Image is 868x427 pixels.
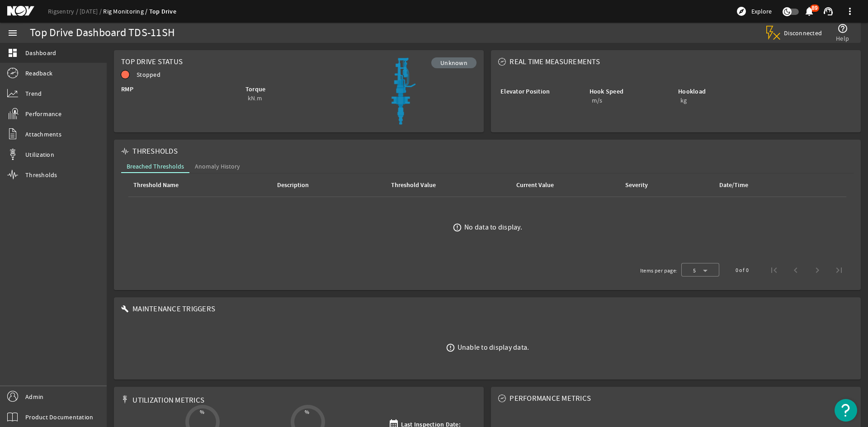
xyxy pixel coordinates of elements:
[509,57,600,66] span: REAL TIME MEASUREMENTS
[736,6,747,17] mat-icon: explore
[25,392,43,401] span: Admin
[149,7,176,16] a: Top Drive
[103,7,149,15] a: Rig Monitoring
[277,180,309,190] div: Description
[276,180,379,190] div: Description
[248,94,262,103] span: kN.m
[458,343,529,352] div: Unable to display data.
[132,305,215,314] span: MAINTENANCE TRIGGERS
[132,396,204,405] span: UTILIZATION METRICS
[516,180,554,190] div: Current Value
[195,408,209,417] span: %
[736,266,749,275] div: 0 of 0
[80,7,103,15] a: [DATE]
[625,180,648,190] div: Severity
[121,85,133,94] b: RMP
[7,47,18,58] mat-icon: dashboard
[640,266,678,275] div: Items per page:
[121,57,183,66] span: Top Drive Status
[25,89,42,98] span: Trend
[25,69,52,78] span: Readback
[804,6,815,17] mat-icon: notifications
[127,163,184,169] span: Breached Thresholds
[137,70,160,79] span: Stopped
[446,343,455,352] mat-icon: error_outline
[837,23,848,34] mat-icon: help_outline
[500,87,550,96] b: Elevator Position
[751,7,772,16] span: Explore
[25,413,93,422] span: Product Documentation
[839,0,861,22] button: more_vert
[431,57,476,68] div: Unknown
[678,87,706,96] b: Hookload
[48,7,80,15] a: Rigsentry
[784,29,822,37] span: Disconnected
[25,170,57,179] span: Thresholds
[133,180,179,190] div: Threshold Name
[30,28,175,38] div: Top Drive Dashboard TDS-11SH
[25,130,61,139] span: Attachments
[590,87,624,96] b: Hook Speed
[732,4,775,19] button: Explore
[132,147,178,156] span: THRESHOLDS
[132,180,265,190] div: Threshold Name
[25,109,61,118] span: Performance
[453,223,462,232] mat-icon: error_outline
[121,305,129,313] mat-icon: build
[718,180,815,190] div: Date/Time
[7,28,18,38] mat-icon: menu
[509,394,591,403] span: PERFORMANCE METRICS
[804,7,814,16] button: 89
[377,57,428,125] img: Equipment Image
[25,48,56,57] span: Dashboard
[391,180,436,190] div: Threshold Value
[823,6,834,17] mat-icon: support_agent
[680,96,687,105] span: kg
[25,150,54,159] span: Utilization
[624,180,707,190] div: Severity
[301,408,314,417] span: %
[464,223,522,232] div: No data to display.
[195,163,240,169] span: Anomaly History
[592,96,603,105] span: m/s
[836,34,849,43] span: Help
[245,85,266,94] b: Torque
[835,399,857,422] button: Open Resource Center
[719,180,748,190] div: Date/Time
